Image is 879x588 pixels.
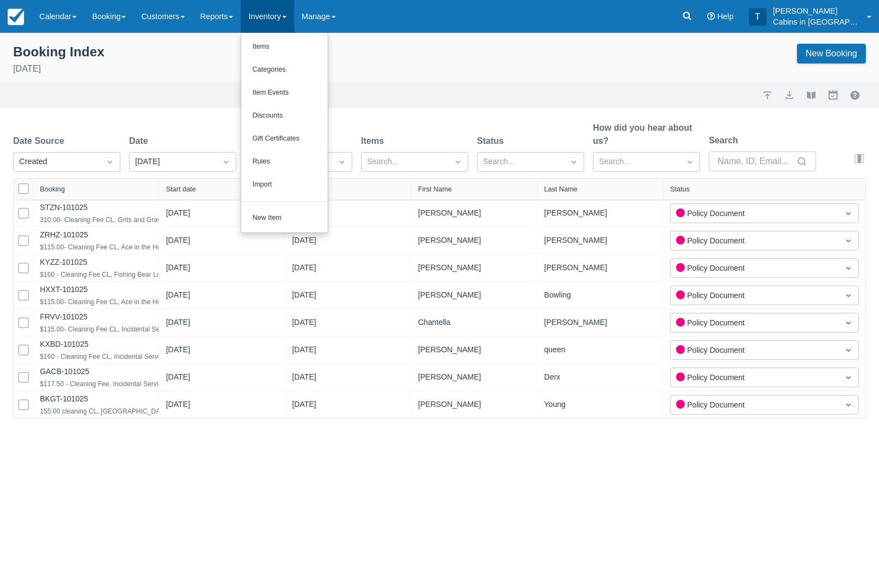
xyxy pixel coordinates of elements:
[241,127,328,150] a: Gift Certificates
[241,81,328,104] a: Item Events
[241,150,328,173] a: Rules
[241,104,328,127] a: Discounts
[241,59,328,81] a: Categories
[241,33,328,233] ul: Inventory
[241,207,328,230] a: New Item
[241,36,328,59] a: Items
[241,173,328,196] a: Import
